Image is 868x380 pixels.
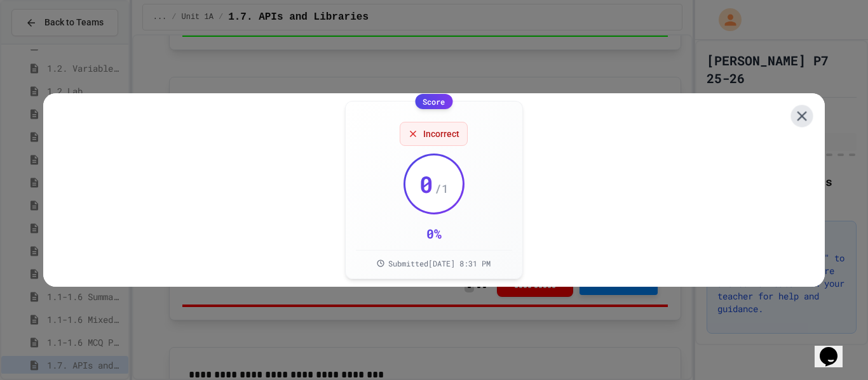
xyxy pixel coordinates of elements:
[435,180,449,197] span: / 1
[388,258,491,268] span: Submitted [DATE] 8:31 PM
[419,171,433,197] span: 0
[426,225,442,242] div: 0 %
[423,128,459,140] span: Incorrect
[815,329,855,367] iframe: chat widget
[415,94,452,109] div: Score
